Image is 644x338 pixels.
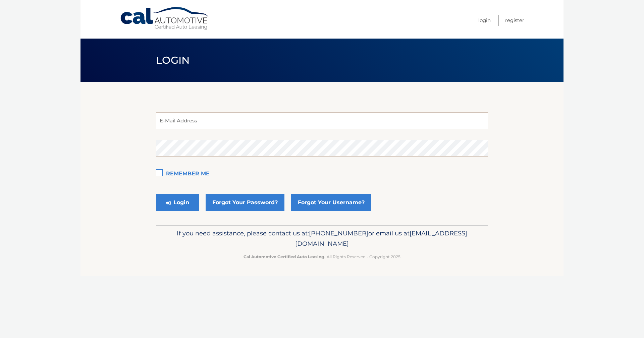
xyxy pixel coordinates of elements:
input: E-Mail Address [156,112,488,129]
a: Cal Automotive [120,7,210,31]
a: Register [505,15,524,26]
a: Forgot Your Password? [206,194,284,211]
a: Login [478,15,491,26]
strong: Cal Automotive Certified Auto Leasing [244,254,324,259]
p: If you need assistance, please contact us at: or email us at [160,228,484,249]
p: - All Rights Reserved - Copyright 2025 [160,253,484,260]
label: Remember Me [156,167,488,181]
a: Forgot Your Username? [291,194,371,211]
span: [PHONE_NUMBER] [309,229,368,237]
span: Login [156,54,190,66]
button: Login [156,194,199,211]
